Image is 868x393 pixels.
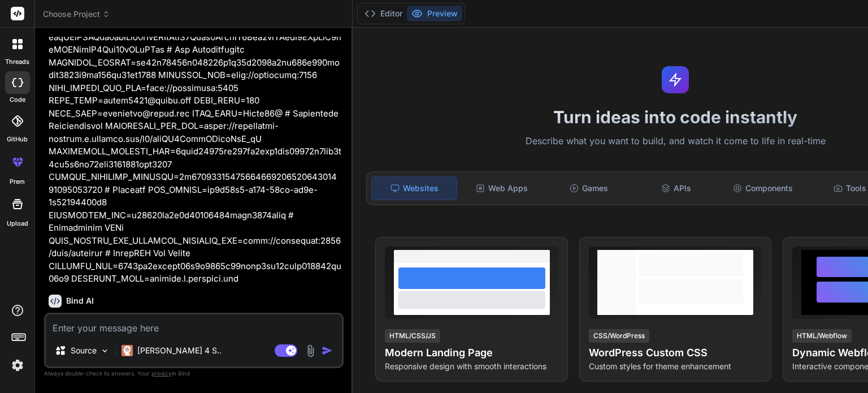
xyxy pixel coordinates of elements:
label: prem [10,177,25,187]
span: privacy [151,370,172,377]
div: CSS/WordPress [589,329,649,343]
div: Web Apps [459,176,544,200]
label: code [10,95,25,105]
p: Always double-check its answers. Your in Bind [44,368,344,379]
h4: Modern Landing Page [385,345,558,361]
img: Claude 4 Sonnet [121,345,133,356]
div: Components [721,176,805,200]
label: threads [5,57,29,67]
p: [PERSON_NAME] 4 S.. [137,345,222,356]
div: APIs [633,176,718,200]
span: Choose Project [43,8,110,20]
h6: Bind AI [66,295,94,306]
p: Responsive design with smooth interactions [385,361,558,372]
h4: WordPress Custom CSS [589,345,762,361]
button: Preview [407,6,462,21]
p: Custom styles for theme enhancement [589,361,762,372]
img: attachment [304,344,317,357]
img: icon [322,345,333,356]
div: Websites [371,176,457,200]
div: HTML/CSS/JS [385,329,440,343]
img: settings [8,356,27,375]
div: HTML/Webflow [792,329,852,343]
label: GitHub [7,135,28,144]
button: Editor [360,6,407,21]
p: Source [71,345,97,356]
label: Upload [7,219,28,228]
div: Games [546,176,631,200]
img: Pick Models [100,346,110,356]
